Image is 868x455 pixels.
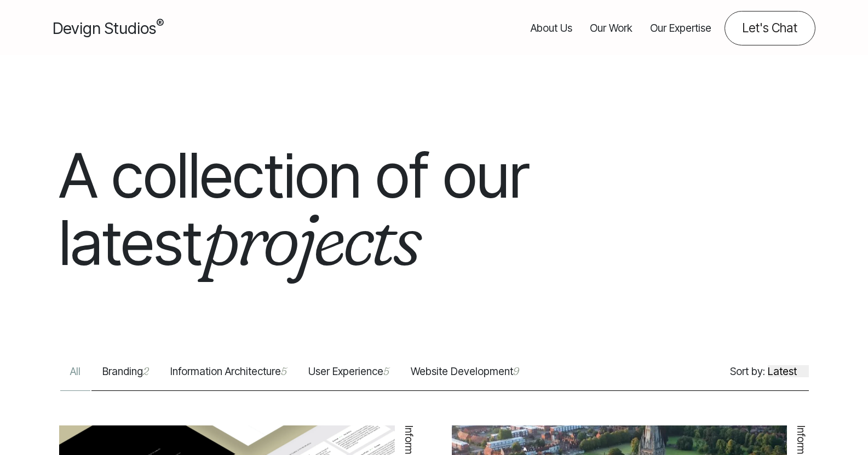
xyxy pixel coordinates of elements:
a: Our Expertise [650,11,711,45]
sup: ® [156,16,164,31]
a: About Us [531,11,572,45]
a: Contact us about your project [725,11,815,45]
a: Devign Studios® Homepage [53,16,164,40]
a: Our Work [590,11,633,45]
span: Devign Studios [53,19,164,38]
